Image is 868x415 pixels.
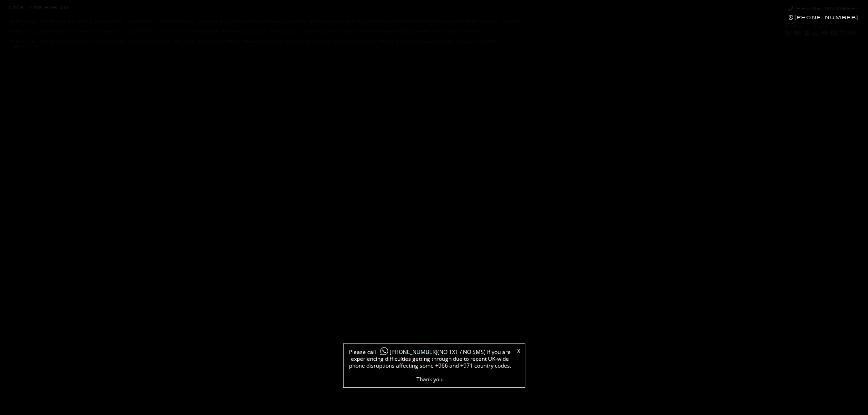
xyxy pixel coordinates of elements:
a: Russian [838,30,847,37]
a: Arabic [784,30,792,37]
div: : Attempt to read property "current_observation" on null in on line : Attempt to read property "c... [9,15,521,50]
a: Japanese [829,30,837,37]
img: whatsapp-icon1.png [380,347,389,356]
b: Warning [9,30,36,35]
b: Warning [9,40,36,45]
span: Please call (NO TXT / NO SMS) if you are experiencing difficulties getting through due to recent ... [348,348,512,383]
a: German [811,30,819,37]
b: /home/lld6i1rr5awh/public_html/wp-content/themes/html5blank/section/weather.php [201,40,468,45]
a: [PHONE_NUMBER] [376,348,437,356]
b: 75 [488,40,497,45]
a: English [793,30,801,37]
a: Hindi [820,30,828,37]
b: /home/lld6i1rr5awh/public_html/wp-content/themes/html5blank/section/weather.php [187,30,454,35]
a: [PHONE_NUMBER] [789,15,859,20]
a: X [517,348,520,354]
div: 1PM - 2AM [784,24,859,38]
b: 75 [512,20,521,25]
a: Spanish [847,30,856,37]
div: Local Time 8:18 AM [9,5,70,10]
b: /home/lld6i1rr5awh/public_html/wp-content/themes/html5blank/section/weather.php [225,20,492,25]
a: [PHONE_NUMBER] [788,5,859,11]
b: Warning [9,20,36,25]
b: 75 [474,30,483,35]
a: French [802,30,810,37]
